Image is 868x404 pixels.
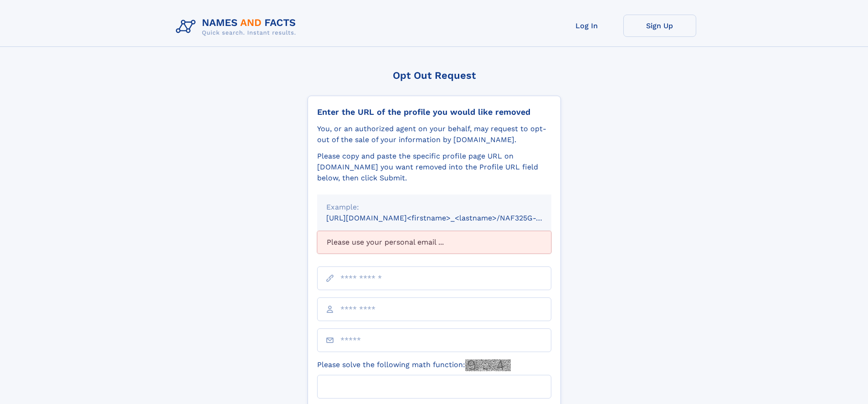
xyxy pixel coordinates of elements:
div: Please use your personal email ... [317,231,551,254]
img: Logo Names and Facts [172,15,303,39]
div: Opt Out Request [308,70,561,81]
div: Enter the URL of the profile you would like removed [317,107,551,117]
div: Please copy and paste the specific profile page URL on [DOMAIN_NAME] you want removed into the Pr... [317,151,551,184]
a: Sign Up [623,15,696,37]
div: Example: [326,202,542,213]
a: Log In [550,15,623,37]
small: [URL][DOMAIN_NAME]<firstname>_<lastname>/NAF325G-xxxxxxxx [326,214,569,222]
div: You, or an authorized agent on your behalf, may request to opt-out of the sale of your informatio... [317,123,551,145]
label: Please solve the following math function: [317,359,511,371]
